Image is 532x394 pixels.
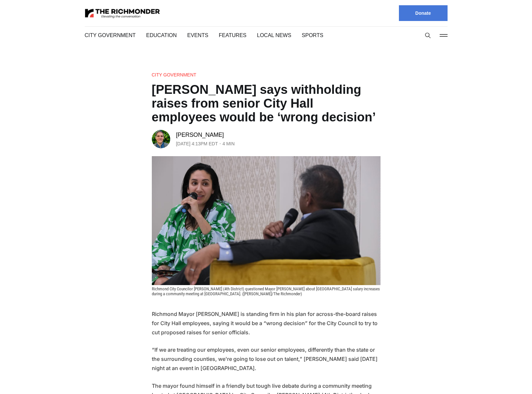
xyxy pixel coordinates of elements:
img: Graham Moomaw [152,144,170,162]
time: [DATE] 4:13PM EDT [176,154,219,161]
a: City Government [85,31,134,39]
a: City Government [152,72,194,78]
img: The Richmonder [85,8,160,19]
a: [PERSON_NAME] [176,145,225,153]
a: Donate [399,5,448,21]
span: 4 min [223,154,237,161]
p: Richmond Mayor [PERSON_NAME] is standing firm in his plan for across-the-board raises for City Ha... [152,323,381,351]
a: Education [145,31,175,39]
p: “If we are treating our employees, even our senior employees, differently than the state or the s... [152,359,381,386]
a: Local News [252,31,284,39]
span: Richmond City Councilor [PERSON_NAME] (4th District) questioned Mayor [PERSON_NAME] about [GEOGRA... [152,300,381,310]
h1: [PERSON_NAME] says withholding raises from senior City Hall employees would be ‘wrong decision’ [152,83,381,138]
a: Sports [295,31,315,39]
button: Search this site [423,31,433,40]
iframe: portal-trigger [476,362,532,394]
a: Features [216,31,241,39]
a: Events [186,31,205,39]
img: Avula says withholding raises from senior City Hall employees would be ‘wrong decision’ [152,170,381,299]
